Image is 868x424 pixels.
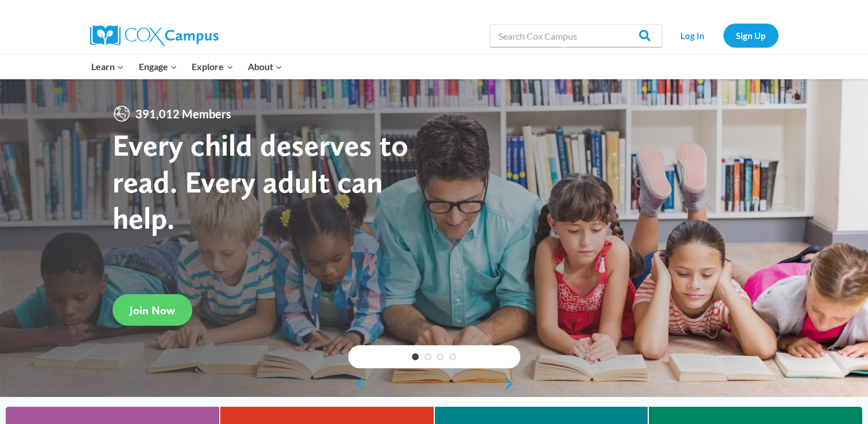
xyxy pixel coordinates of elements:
a: 1 [412,353,419,360]
span: Engage [139,59,177,74]
strong: Every child deserves to read. Every adult can help. [112,126,408,236]
a: Sign Up [723,24,779,47]
img: Cox Campus [90,25,219,46]
input: Search Cox Campus [490,24,662,47]
span: Join Now [130,303,175,317]
a: Log In [668,24,718,47]
a: next [503,377,520,391]
span: About [248,59,282,74]
div: content slider buttons [348,372,520,395]
nav: Secondary Navigation [668,24,779,47]
span: Learn [91,59,124,74]
nav: Primary Navigation [84,55,290,79]
a: Join Now [112,294,192,326]
span: 391,012 Members [131,105,236,123]
a: 3 [437,353,444,360]
span: Explore [192,59,233,74]
a: 4 [449,353,456,360]
a: 2 [425,353,431,360]
a: previous [348,377,365,391]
